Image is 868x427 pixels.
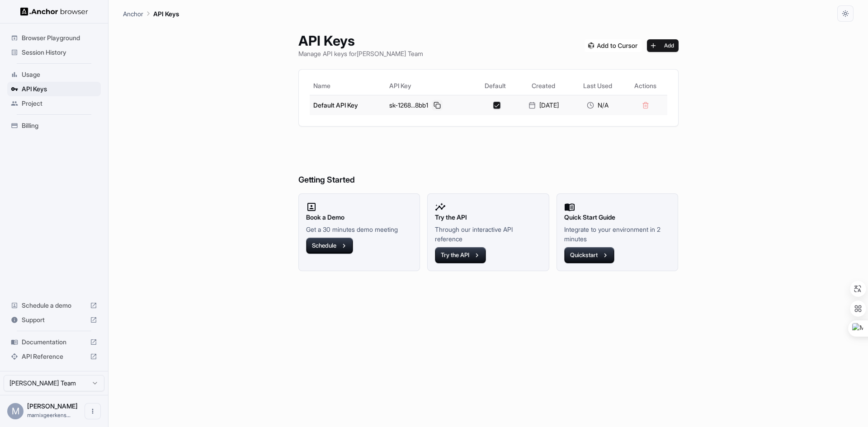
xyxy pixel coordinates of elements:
[7,82,101,96] div: API Keys
[7,31,101,45] div: Browser Playground
[435,247,486,263] button: Try the API
[306,225,413,234] p: Get a 30 minutes demo meeting
[27,402,78,410] span: Marnix Geerkens
[432,100,443,111] button: Copy API key
[474,77,516,95] th: Default
[20,7,88,16] img: Anchor Logo
[7,349,101,364] div: API Reference
[389,100,471,111] div: sk-1268...8bb1
[575,101,620,110] div: N/A
[22,99,97,108] span: Project
[624,77,667,95] th: Actions
[153,9,179,19] p: API Keys
[564,247,614,263] button: Quickstart
[7,403,24,419] div: M
[306,238,353,254] button: Schedule
[7,298,101,313] div: Schedule a demo
[85,403,101,419] button: Open menu
[22,352,86,361] span: API Reference
[571,77,624,95] th: Last Used
[7,118,101,133] div: Billing
[564,225,671,244] p: Integrate to your environment in 2 minutes
[22,84,97,94] span: API Keys
[7,96,101,111] div: Project
[7,335,101,349] div: Documentation
[386,77,474,95] th: API Key
[22,33,97,42] span: Browser Playground
[7,45,101,60] div: Session History
[22,315,86,324] span: Support
[520,101,568,110] div: [DATE]
[310,95,386,115] td: Default API Key
[298,49,423,58] p: Manage API keys for [PERSON_NAME] Team
[298,33,423,49] h1: API Keys
[647,39,679,52] button: Add
[435,212,542,222] h2: Try the API
[123,9,179,19] nav: breadcrumb
[22,48,97,57] span: Session History
[7,313,101,327] div: Support
[27,412,71,418] span: marnixgeerkens@gmail.com
[435,225,542,244] p: Through our interactive API reference
[123,9,143,19] p: Anchor
[585,39,642,52] img: Add anchorbrowser MCP server to Cursor
[22,301,86,310] span: Schedule a demo
[22,70,97,79] span: Usage
[298,137,679,187] h6: Getting Started
[7,67,101,82] div: Usage
[22,338,86,347] span: Documentation
[564,212,671,222] h2: Quick Start Guide
[22,121,97,130] span: Billing
[306,212,413,222] h2: Book a Demo
[516,77,571,95] th: Created
[310,77,386,95] th: Name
